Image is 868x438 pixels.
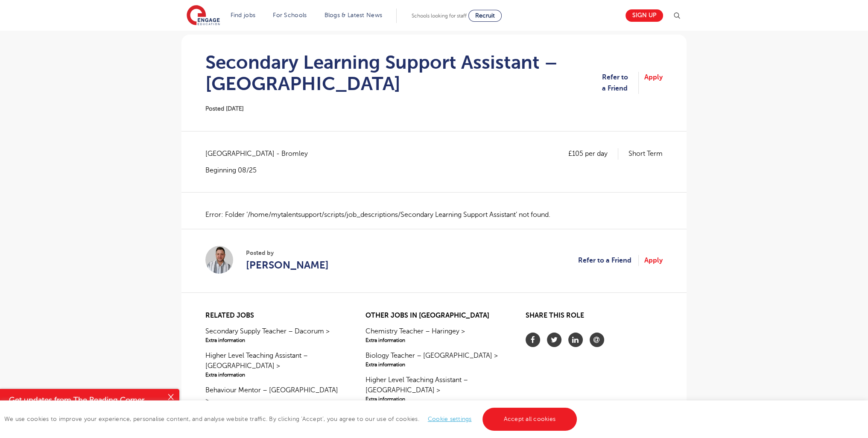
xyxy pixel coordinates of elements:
[205,385,342,413] a: Behaviour Mentor – [GEOGRAPHIC_DATA] >Extra information
[568,148,618,159] p: £105 per day
[468,10,502,22] a: Recruit
[187,5,220,26] img: Engage Education
[628,148,663,159] p: Short Term
[482,408,577,431] a: Accept all cookies
[365,336,503,344] span: Extra information
[526,312,663,324] h2: Share this role
[644,72,663,94] a: Apply
[365,312,503,320] h2: Other jobs in [GEOGRAPHIC_DATA]
[205,209,663,220] p: Error: Folder ‘/home/mytalentsupport/scripts/job_descriptions/Secondary Learning Support Assistan...
[365,395,503,403] span: Extra information
[475,12,495,19] span: Recruit
[231,12,256,18] a: Find jobs
[273,12,307,18] a: For Schools
[9,395,161,406] h4: Get updates from The Reading Corner
[205,326,342,344] a: Secondary Supply Teacher – Dacorum >Extra information
[578,255,639,266] a: Refer to a Friend
[205,336,342,344] span: Extra information
[205,52,602,94] h1: Secondary Learning Support Assistant – [GEOGRAPHIC_DATA]
[205,105,244,112] span: Posted [DATE]
[324,12,383,18] a: Blogs & Latest News
[428,416,472,422] a: Cookie settings
[365,361,503,368] span: Extra information
[365,326,503,344] a: Chemistry Teacher – Haringey >Extra information
[205,371,342,379] span: Extra information
[246,257,329,273] a: [PERSON_NAME]
[162,389,179,406] button: Close
[205,166,316,175] p: Beginning 08/25
[412,13,467,19] span: Schools looking for staff
[205,148,316,159] span: [GEOGRAPHIC_DATA] - Bromley
[246,248,329,257] span: Posted by
[602,72,639,94] a: Refer to a Friend
[365,350,503,368] a: Biology Teacher – [GEOGRAPHIC_DATA] >Extra information
[365,375,503,403] a: Higher Level Teaching Assistant – [GEOGRAPHIC_DATA] >Extra information
[205,312,342,320] h2: Related jobs
[4,416,579,422] span: We use cookies to improve your experience, personalise content, and analyse website traffic. By c...
[644,255,663,266] a: Apply
[205,350,342,379] a: Higher Level Teaching Assistant – [GEOGRAPHIC_DATA] >Extra information
[625,9,663,22] a: Sign up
